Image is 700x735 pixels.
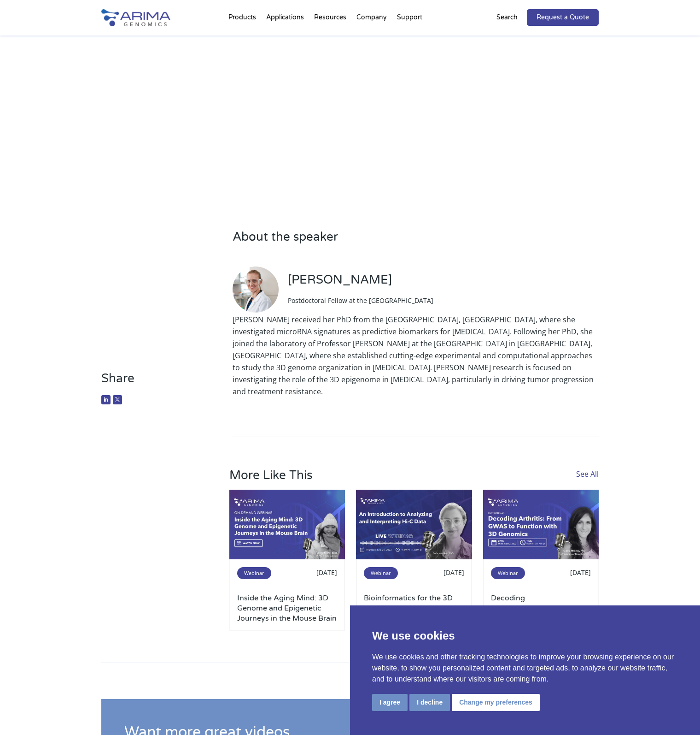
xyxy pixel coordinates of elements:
img: Sep-2023-Webinar-500x300.jpg [356,490,472,559]
h3: Share [101,371,205,393]
img: October-2023-Webinar-1-500x300.jpg [483,490,599,559]
span: [DATE] [316,568,337,577]
p: [PERSON_NAME] received her PhD from the [GEOGRAPHIC_DATA], [GEOGRAPHIC_DATA], where she investiga... [233,314,599,405]
img: Dr.-Joanna.png [233,265,279,314]
span: [DATE] [443,568,464,577]
span: Postdoctoral Fellow at the [GEOGRAPHIC_DATA] [288,296,433,305]
p: We use cookies and other tracking technologies to improve your browsing experience on our website... [372,652,678,685]
span: Webinar [237,567,271,579]
button: Change my preferences [452,694,540,711]
h3: About the speaker [233,230,599,251]
h3: More Like This [229,468,409,490]
img: Arima-Genomics-logo [101,9,170,26]
p: We use cookies [372,628,678,644]
span: Webinar [491,567,525,579]
a: Decoding [MEDICAL_DATA]: From GWAS to Function with 3D Genomics [491,593,591,623]
button: I decline [409,694,450,711]
h3: [PERSON_NAME] [288,273,433,294]
a: Bioinformatics for the 3D Genome: An Introduction to Analyzing and Interpreting Hi-C Data [364,593,464,623]
img: Use-This-For-Webinar-Images-3-500x300.jpg [229,490,345,559]
span: Webinar [364,567,398,579]
button: I agree [372,694,408,711]
a: Inside the Aging Mind: 3D Genome and Epigenetic Journeys in the Mouse Brain [237,593,337,623]
span: [DATE] [570,568,591,577]
a: See All [576,469,599,479]
a: Request a Quote [527,9,599,26]
p: Search [496,12,518,24]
